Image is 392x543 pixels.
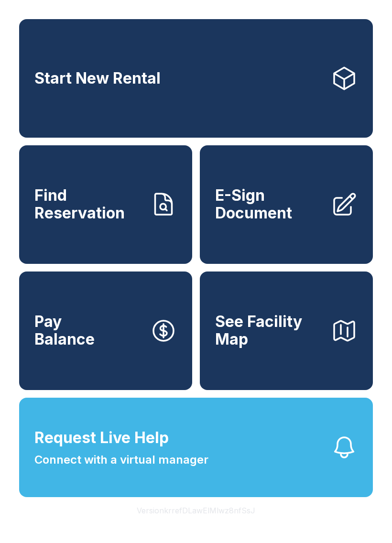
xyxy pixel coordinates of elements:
a: E-Sign Document [200,145,373,264]
span: E-Sign Document [215,187,323,222]
button: VersionkrrefDLawElMlwz8nfSsJ [129,497,263,524]
span: Start New Rental [34,70,161,87]
span: Request Live Help [34,426,169,449]
span: Connect with a virtual manager [34,451,208,468]
button: See Facility Map [200,271,373,390]
a: Find Reservation [19,145,192,264]
span: Find Reservation [34,187,142,222]
button: PayBalance [19,271,192,390]
span: See Facility Map [215,313,323,348]
button: Request Live HelpConnect with a virtual manager [19,398,373,497]
span: Pay Balance [34,313,95,348]
a: Start New Rental [19,19,373,138]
